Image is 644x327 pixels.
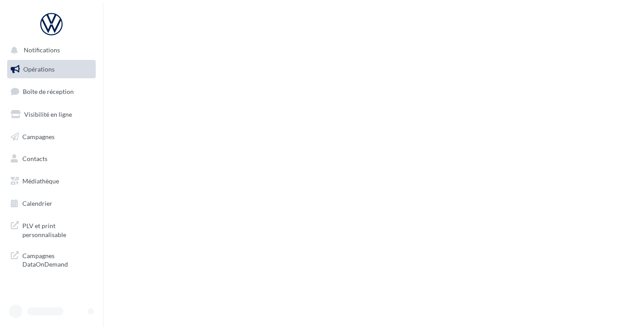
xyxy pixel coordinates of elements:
[22,220,92,239] span: PLV et print personnalisable
[5,105,97,124] a: Visibilité en ligne
[5,216,97,242] a: PLV et print personnalisable
[22,250,92,269] span: Campagnes DataOnDemand
[5,194,97,213] a: Calendrier
[24,47,60,54] span: Notifications
[22,155,47,162] span: Contacts
[24,110,72,118] span: Visibilité en ligne
[5,172,97,191] a: Médiathèque
[23,88,74,95] span: Boîte de réception
[5,82,97,101] a: Boîte de réception
[22,200,52,207] span: Calendrier
[23,65,55,73] span: Opérations
[5,246,97,272] a: Campagnes DataOnDemand
[5,127,97,146] a: Campagnes
[22,177,59,185] span: Médiathèque
[5,149,97,168] a: Contacts
[22,132,55,140] span: Campagnes
[5,60,97,79] a: Opérations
